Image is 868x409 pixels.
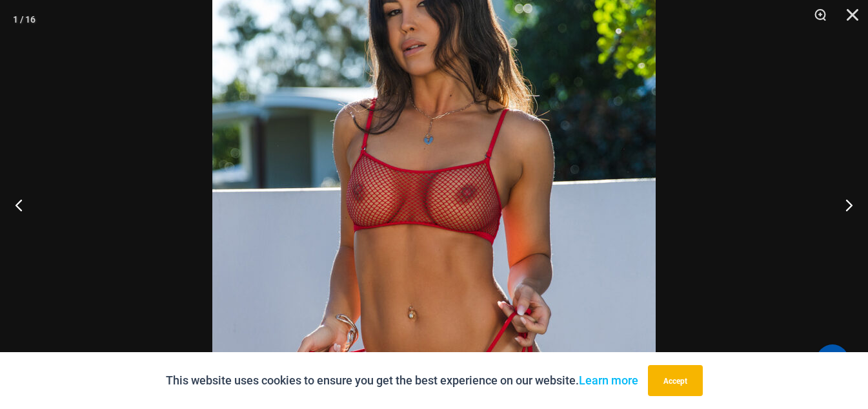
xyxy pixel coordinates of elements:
[820,173,868,237] button: Next
[648,365,703,396] button: Accept
[166,371,638,390] p: This website uses cookies to ensure you get the best experience on our website.
[13,10,35,29] div: 1 / 16
[579,373,638,387] a: Learn more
